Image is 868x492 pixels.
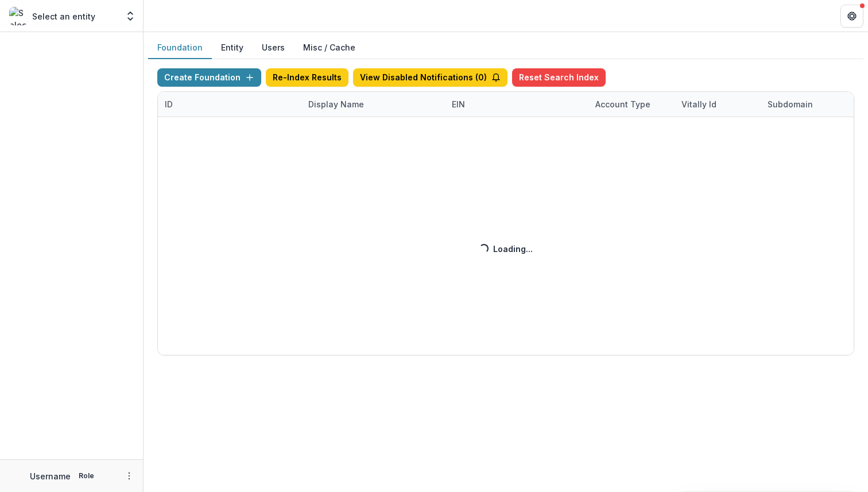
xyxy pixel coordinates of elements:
[75,471,98,481] p: Role
[212,37,253,59] button: Entity
[253,37,294,59] button: Users
[294,37,365,59] button: Misc / Cache
[122,5,138,28] button: Open entity switcher
[9,7,28,25] img: Select an entity
[32,10,95,22] p: Select an entity
[122,469,136,483] button: More
[30,470,71,482] p: Username
[840,5,863,28] button: Get Help
[148,37,212,59] button: Foundation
